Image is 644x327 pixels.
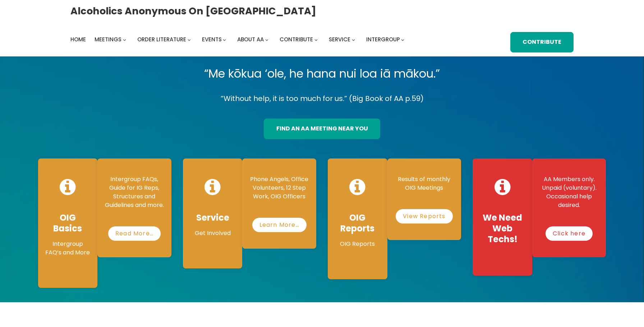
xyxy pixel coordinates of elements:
p: Intergroup FAQ’s and More [45,240,91,257]
button: Intergroup submenu [401,38,404,41]
a: Service [329,34,350,45]
a: Meetings [95,34,121,45]
button: About AA submenu [265,38,268,41]
button: Order Literature submenu [188,38,191,41]
span: About AA [237,36,264,43]
button: Meetings submenu [123,38,126,41]
span: Service [329,36,350,43]
a: Intergroup [366,34,400,45]
a: Contribute [280,34,313,45]
a: find an aa meeting near you [264,119,380,139]
nav: Intergroup [70,34,407,45]
h4: We Need Web Techs! [480,212,525,245]
span: Home [70,36,86,43]
p: “Me kōkua ‘ole, he hana nui loa iā mākou.” [32,64,612,84]
span: Order Literature [137,36,186,43]
button: Events submenu [223,38,226,41]
p: Intergroup FAQs, Guide for IG Reps, Structures and Guidelines and more. [105,175,164,209]
a: Contribute [510,32,574,52]
p: Get Involved [190,229,235,238]
a: Learn More… [252,218,307,232]
h4: Service [190,212,235,223]
a: Home [70,34,86,45]
p: AA Members only. Unpaid (voluntary). Occasional help desired. [539,175,599,209]
span: Events [202,36,222,43]
button: Contribute submenu [314,38,318,41]
p: Phone Angels, Office Volunteers, 12 Step Work, OIG Officers [249,175,309,201]
span: Meetings [95,36,121,43]
a: About AA [237,34,264,45]
p: Results of monthly OIG Meetings [395,175,454,192]
a: Events [202,34,222,45]
p: OIG Reports [335,240,380,248]
a: View Reports [396,209,452,224]
a: Read More… [108,226,161,241]
h4: OIG Reports [335,212,380,234]
a: Click here [546,226,593,241]
h4: OIG Basics [45,212,91,234]
span: Intergroup [366,36,400,43]
a: Alcoholics Anonymous on [GEOGRAPHIC_DATA] [70,3,316,19]
span: Contribute [280,36,313,43]
p: “Without help, it is too much for us.” (Big Book of AA p.59) [32,92,612,105]
button: Service submenu [352,38,355,41]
